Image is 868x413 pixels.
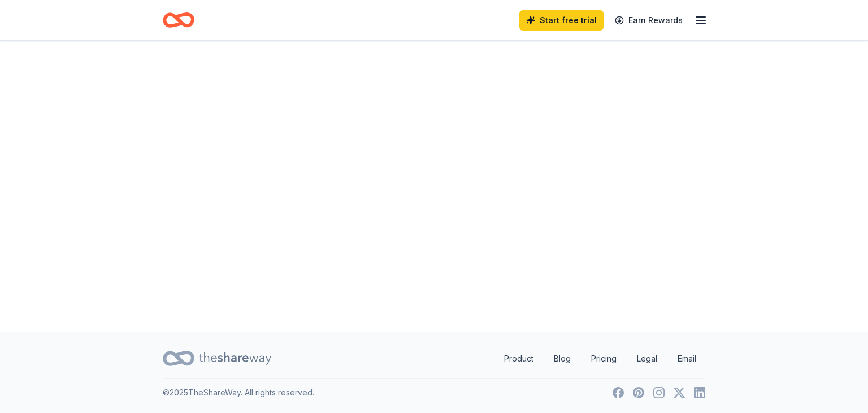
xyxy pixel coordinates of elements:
a: Email [669,347,705,370]
a: Product [495,347,542,370]
a: Legal [628,347,666,370]
a: Start free trial [519,10,604,31]
p: © 2025 TheShareWay. All rights reserved. [163,386,314,399]
a: Pricing [582,347,626,370]
a: Earn Rewards [608,10,689,31]
a: Home [163,7,194,33]
a: Blog [545,347,580,370]
nav: quick links [495,347,705,370]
